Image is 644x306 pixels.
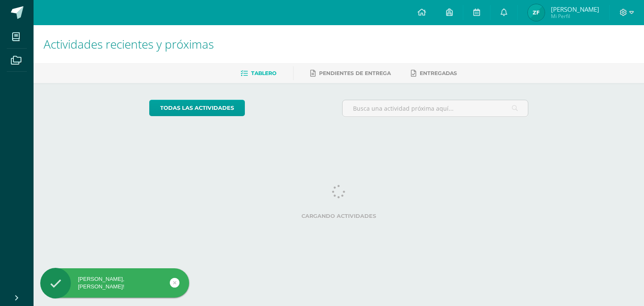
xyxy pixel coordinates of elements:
[241,67,276,80] a: Tablero
[343,100,528,117] input: Busca una actividad próxima aquí...
[420,70,457,76] span: Entregadas
[310,67,391,80] a: Pendientes de entrega
[411,67,457,80] a: Entregadas
[251,70,276,76] span: Tablero
[551,5,599,13] span: [PERSON_NAME]
[149,213,529,219] label: Cargando actividades
[40,275,189,290] div: [PERSON_NAME], [PERSON_NAME]!
[319,70,391,76] span: Pendientes de entrega
[44,36,214,52] span: Actividades recientes y próximas
[528,4,545,21] img: 4cfc9808745d3cedb0454b08547441d5.png
[149,100,245,116] a: todas las Actividades
[551,13,599,20] span: Mi Perfil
